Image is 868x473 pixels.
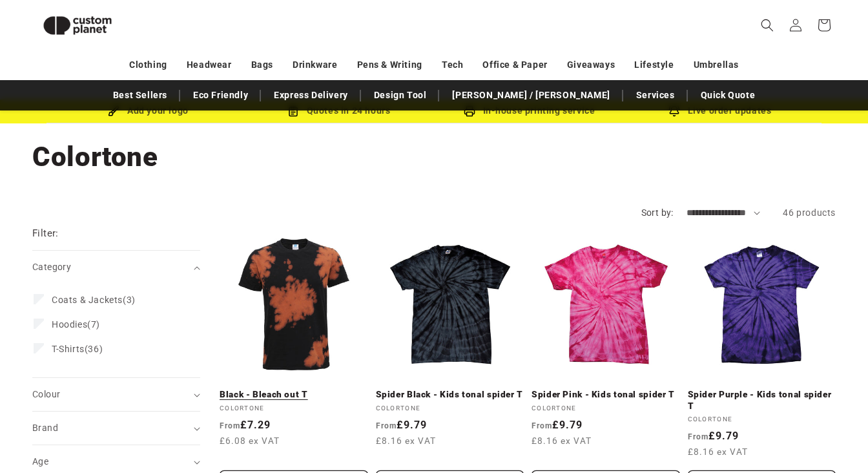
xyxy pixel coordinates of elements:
span: (36) [52,343,103,355]
span: Hoodies [52,319,87,330]
img: In-house printing [464,105,475,117]
a: Spider Pink - Kids tonal spider T [532,389,680,401]
h2: Filter: [32,226,59,241]
span: (7) [52,319,100,330]
span: Age [32,456,48,467]
img: Custom Planet [32,5,123,46]
a: Pens & Writing [357,54,422,76]
a: Best Sellers [107,84,174,107]
summary: Brand (0 selected) [32,412,200,445]
label: Sort by: [641,207,674,218]
div: In-house printing service [434,103,625,119]
a: Office & Paper [482,54,547,76]
summary: Colour (0 selected) [32,378,200,411]
a: Drinkware [293,54,337,76]
summary: Category (0 selected) [32,251,200,284]
span: 46 products [783,207,836,218]
a: Lifestyle [634,54,674,76]
div: Live order updates [625,103,815,119]
img: Order updates [668,105,680,117]
a: Express Delivery [267,84,355,107]
img: Brush Icon [108,105,119,117]
a: [PERSON_NAME] / [PERSON_NAME] [446,84,616,107]
a: Black - Bleach out T [220,389,368,401]
span: Brand [32,423,58,433]
span: Category [32,262,71,272]
span: T-Shirts [52,344,85,354]
a: Bags [251,54,273,76]
span: Coats & Jackets [52,295,123,305]
a: Tech [442,54,463,76]
span: Colour [32,389,60,399]
img: Order Updates Icon [287,105,299,117]
a: Headwear [187,54,232,76]
summary: Search [753,11,781,39]
a: Clothing [129,54,167,76]
a: Design Tool [367,84,433,107]
a: Quick Quote [694,84,762,107]
div: Quotes in 24 hours [243,103,434,119]
a: Umbrellas [694,54,739,76]
a: Spider Purple - Kids tonal spider T [688,389,836,412]
a: Services [630,84,681,107]
a: Spider Black - Kids tonal spider T [376,389,524,401]
span: (3) [52,294,136,306]
div: Add your logo [53,103,243,119]
iframe: Chat Widget [803,411,868,473]
a: Eco Friendly [187,84,254,107]
h1: Colortone [32,140,836,174]
a: Giveaways [567,54,615,76]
